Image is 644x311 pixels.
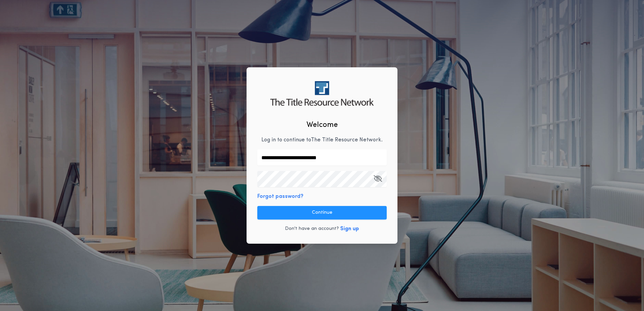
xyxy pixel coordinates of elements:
[257,171,387,187] input: Open Keeper Popup
[375,175,383,183] keeper-lock: Open Keeper Popup
[257,206,387,219] button: Continue
[307,119,338,131] h2: Welcome
[285,226,339,232] p: Don't have an account?
[261,136,383,144] p: Log in to continue to The Title Resource Network .
[374,171,382,187] button: Open Keeper Popup
[340,225,359,233] button: Sign up
[257,193,303,201] button: Forgot password?
[270,81,374,106] img: logo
